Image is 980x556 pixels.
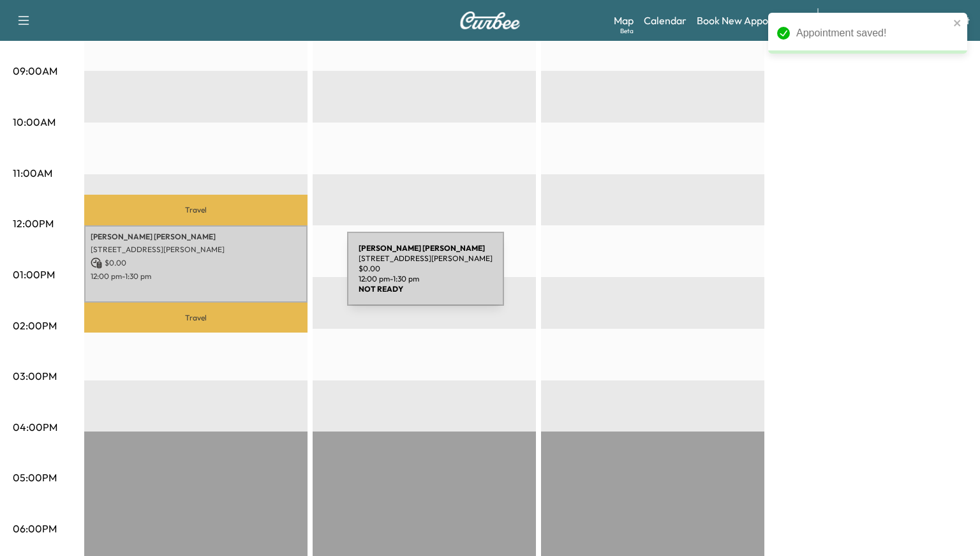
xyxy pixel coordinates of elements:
[796,26,949,41] div: Appointment saved!
[84,195,308,225] p: Travel
[953,18,962,28] button: close
[13,165,52,181] p: 11:00AM
[13,521,57,536] p: 06:00PM
[13,216,54,231] p: 12:00PM
[644,13,687,28] a: Calendar
[84,303,308,333] p: Travel
[614,13,634,28] a: MapBeta
[13,63,57,79] p: 09:00AM
[13,470,57,485] p: 05:00PM
[13,368,57,384] p: 03:00PM
[697,13,805,28] a: Book New Appointment
[91,271,301,282] p: 12:00 pm - 1:30 pm
[13,114,56,130] p: 10:00AM
[13,419,57,435] p: 04:00PM
[459,11,521,29] img: Curbee Logo
[91,244,301,255] p: [STREET_ADDRESS][PERSON_NAME]
[91,232,301,242] p: [PERSON_NAME] [PERSON_NAME]
[91,257,301,269] p: $ 0.00
[620,26,634,36] div: Beta
[13,267,55,282] p: 01:00PM
[13,318,57,333] p: 02:00PM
